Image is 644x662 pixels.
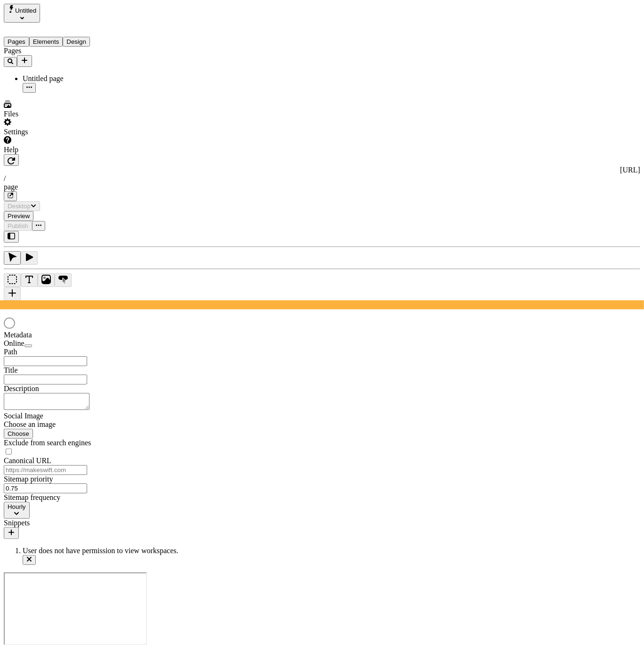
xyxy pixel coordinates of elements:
button: Add new [17,55,32,67]
span: Exclude from search engines [4,439,91,447]
div: Snippets [4,519,117,527]
span: Sitemap frequency [4,493,60,501]
div: Help [4,146,117,154]
button: Pages [4,37,29,47]
span: Online [4,339,24,347]
span: Canonical URL [4,457,51,465]
input: https://makeswift.com [4,465,87,475]
div: Metadata [4,331,117,339]
button: Select site [4,4,40,23]
span: Sitemap priority [4,475,53,483]
div: / [4,174,640,183]
button: Elements [29,37,63,47]
span: Title [4,366,18,374]
button: Hourly [4,502,30,519]
button: Publish [4,221,32,231]
div: Pages [4,47,117,55]
div: Settings [4,128,117,136]
div: User does not have permission to view workspaces. [23,547,640,555]
button: Box [4,273,21,287]
div: Choose an image [4,420,117,429]
button: Desktop [4,201,40,211]
span: Choose [8,430,29,437]
span: Preview [8,212,30,220]
div: Files [4,110,117,118]
button: Image [38,273,55,287]
iframe: Cookie Feature Detection [4,572,147,645]
span: Untitled [15,7,36,14]
div: Notifications (F8) [4,547,640,565]
div: Untitled page [23,74,117,83]
span: Social Image [4,412,43,420]
span: Desktop [8,203,31,210]
div: page [4,183,640,191]
span: Hourly [8,503,26,510]
span: Publish [8,222,28,229]
button: Button [55,273,72,287]
div: [URL] [4,166,640,174]
button: Preview [4,211,33,221]
button: Choose [4,429,33,439]
span: Description [4,384,39,392]
span: Path [4,348,17,356]
button: Design [63,37,90,47]
button: Text [21,273,38,287]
